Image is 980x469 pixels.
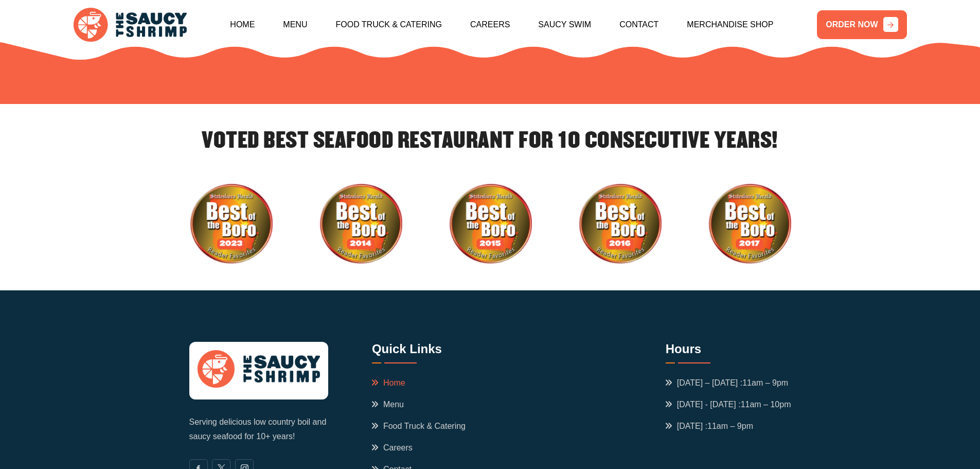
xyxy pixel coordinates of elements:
[372,398,404,411] a: Menu
[372,377,405,389] a: Home
[189,182,273,266] img: Best of the Boro
[372,420,466,432] a: Food Truck & Catering
[707,422,753,430] span: 11am – 9pm
[708,182,791,266] img: Best of the Boro
[619,3,658,47] a: Contact
[189,129,791,178] h2: VOTED BEST SEAFOOD RESTAURANT FOR 10 CONSECUTIVE YEARS!
[449,182,532,266] img: Best of the Boro
[74,8,187,42] img: logo
[283,3,307,47] a: Menu
[538,3,591,47] a: Saucy Swim
[372,342,475,363] h3: Quick Links
[230,3,255,47] a: Home
[741,400,791,409] span: 11am – 10pm
[470,3,510,47] a: Careers
[578,182,662,266] img: Best of the Boro
[666,398,791,411] span: [DATE] - [DATE] :
[372,442,413,454] a: Careers
[687,3,773,47] a: Merchandise Shop
[578,182,662,266] div: 3 / 10
[817,10,906,39] a: ORDER NOW
[666,420,753,432] span: [DATE] :
[335,3,442,47] a: Food Truck & Catering
[666,342,791,363] h3: Hours
[742,378,788,387] span: 11am – 9pm
[319,182,402,266] img: Best of the Boro
[666,377,788,389] span: [DATE] – [DATE] :
[198,350,320,387] img: logo
[319,182,402,266] div: 1 / 10
[708,182,791,266] div: 4 / 10
[189,182,273,266] div: 10 / 10
[189,415,328,444] p: Serving delicious low country boil and saucy seafood for 10+ years!
[449,182,532,266] div: 2 / 10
